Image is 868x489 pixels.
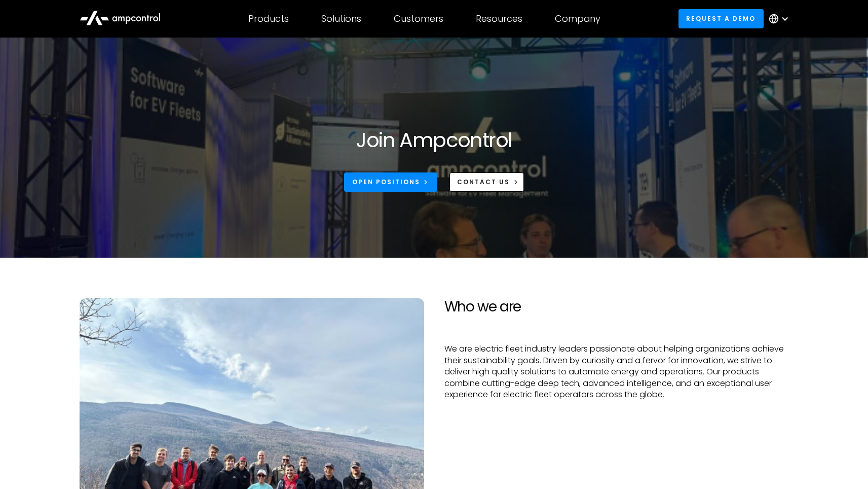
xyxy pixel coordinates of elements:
div: Customers [394,13,443,24]
div: Products [248,13,289,24]
a: CONTACT US [449,172,524,191]
div: Company [555,13,600,24]
p: We are electric fleet industry leaders passionate about helping organizations achieve their susta... [444,343,789,400]
a: Request a demo [678,9,764,28]
a: Open Positions [344,172,437,191]
div: Resources [476,13,522,24]
div: CONTACT US [457,178,510,187]
div: Open Positions [352,178,420,187]
div: Solutions [321,13,361,24]
h2: Who we are [444,298,789,316]
h1: Join Ampcontrol [356,128,512,152]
